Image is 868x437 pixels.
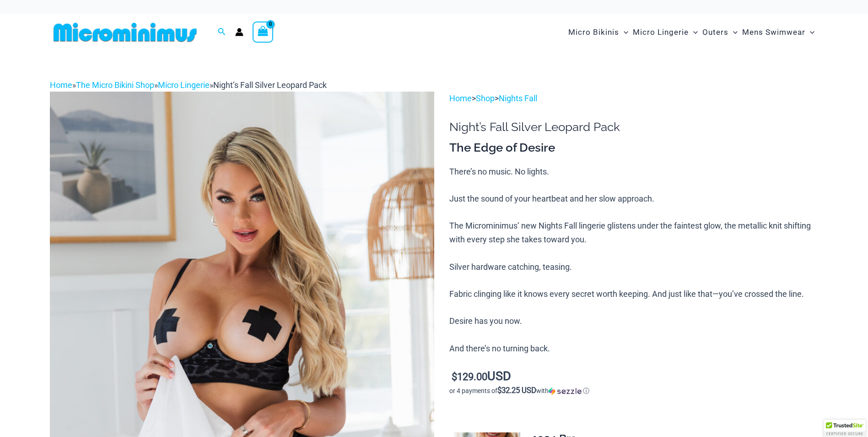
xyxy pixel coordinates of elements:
bdi: 129.00 [452,371,487,382]
span: Mens Swimwear [742,21,805,44]
img: Sezzle [549,387,582,395]
h3: The Edge of Desire [449,140,818,156]
span: Menu Toggle [728,21,738,44]
span: Menu Toggle [689,21,698,44]
span: Micro Lingerie [633,21,689,44]
span: Menu Toggle [805,21,814,44]
p: USD [449,370,818,384]
a: Mens SwimwearMenu ToggleMenu Toggle [740,18,817,46]
span: $ [452,371,457,382]
a: Micro BikinisMenu ToggleMenu Toggle [566,18,631,46]
a: Nights Fall [499,93,537,103]
a: Micro LingerieMenu ToggleMenu Toggle [631,18,700,46]
a: Shop [476,93,495,103]
a: Micro Lingerie [158,80,210,90]
span: Night’s Fall Silver Leopard Pack [213,80,327,90]
p: > > [449,92,818,105]
div: TrustedSite Certified [824,420,866,437]
h1: Night’s Fall Silver Leopard Pack [449,120,818,134]
span: $32.25 USD [497,386,536,395]
a: Home [449,93,472,103]
a: OutersMenu ToggleMenu Toggle [700,18,740,46]
a: The Micro Bikini Shop [76,80,154,90]
span: » » » [50,80,327,90]
a: View Shopping Cart, empty [253,22,274,43]
span: Menu Toggle [619,21,628,44]
a: Account icon link [235,28,243,36]
span: Outers [702,21,728,44]
div: or 4 payments of with [449,386,818,395]
a: Search icon link [218,27,226,38]
a: Home [50,80,72,90]
img: MM SHOP LOGO FLAT [50,22,200,43]
p: There’s no music. No lights. Just the sound of your heartbeat and her slow approach. The Micromin... [449,165,818,355]
span: Micro Bikinis [568,21,619,44]
div: or 4 payments of$32.25 USDwithSezzle Click to learn more about Sezzle [449,386,818,395]
nav: Site Navigation [565,17,819,48]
